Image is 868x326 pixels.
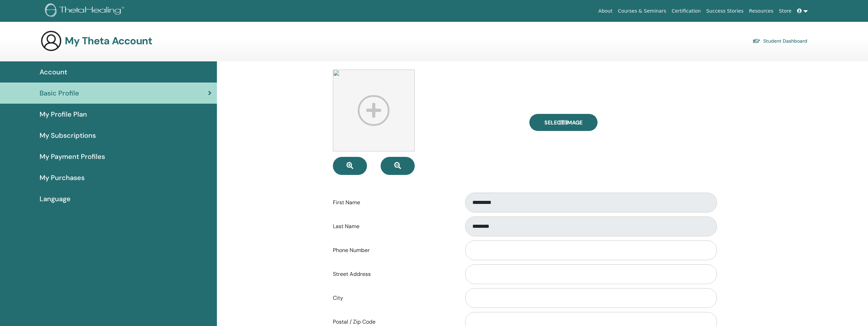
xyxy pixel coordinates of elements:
[40,194,71,204] span: Language
[40,88,79,98] span: Basic Profile
[40,30,62,52] img: generic-user-icon.jpg
[746,5,776,17] a: Resources
[40,67,67,77] span: Account
[333,70,415,151] img: profile
[40,173,85,183] span: My Purchases
[328,244,459,257] label: Phone Number
[40,109,87,119] span: My Profile Plan
[595,5,615,17] a: About
[704,5,746,17] a: Success Stories
[40,151,105,162] span: My Payment Profiles
[752,38,761,44] img: graduation-cap.svg
[752,36,807,46] a: Student Dashboard
[328,268,459,281] label: Street Address
[328,220,459,233] label: Last Name
[45,3,127,19] img: logo.png
[615,5,669,17] a: Courses & Seminars
[40,130,96,140] span: My Subscriptions
[544,119,583,126] span: Select Image
[669,5,703,17] a: Certification
[328,292,459,305] label: City
[776,5,794,17] a: Store
[65,35,152,47] h3: My Theta Account
[328,196,459,209] label: First Name
[559,120,568,125] input: Select Image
